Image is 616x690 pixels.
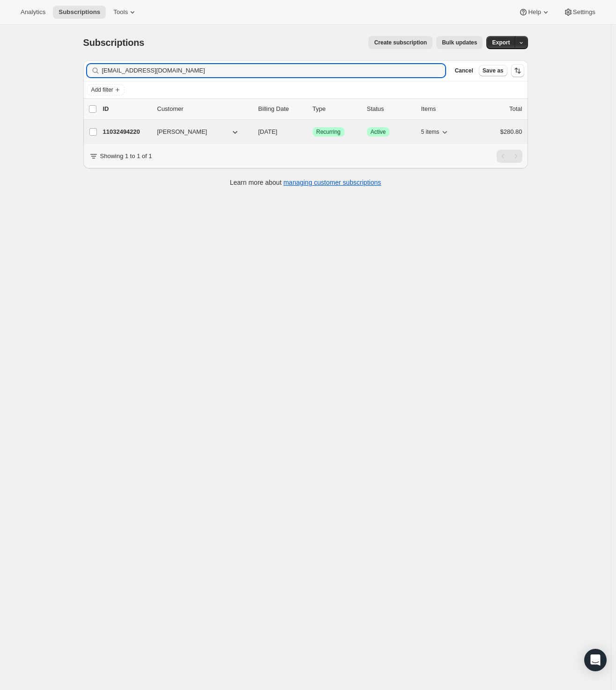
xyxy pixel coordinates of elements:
[316,128,341,136] span: Recurring
[91,86,113,94] span: Add filter
[258,128,278,135] span: [DATE]
[442,39,477,46] span: Bulk updates
[157,127,207,137] span: [PERSON_NAME]
[100,152,152,161] p: Showing 1 to 1 of 1
[367,104,414,114] p: Status
[497,150,522,163] nav: Pagination
[113,8,128,16] span: Tools
[436,36,483,49] button: Bulk updates
[83,37,145,48] span: Subscriptions
[509,104,522,114] p: Total
[87,84,125,95] button: Add filter
[451,65,477,76] button: Cancel
[528,8,541,16] span: Help
[374,39,427,46] span: Create subscription
[53,6,106,19] button: Subscriptions
[103,104,150,114] p: ID
[371,128,386,136] span: Active
[258,104,305,114] p: Billing Date
[483,67,504,74] span: Save as
[368,36,433,49] button: Create subscription
[15,6,51,19] button: Analytics
[102,64,446,77] input: Filter subscribers
[584,649,607,671] div: Open Intercom Messenger
[59,8,100,16] span: Subscriptions
[283,179,381,186] a: managing customer subscriptions
[21,8,45,16] span: Analytics
[157,104,251,114] p: Customer
[108,6,143,19] button: Tools
[492,39,510,46] span: Export
[511,64,524,77] button: Sort the results
[573,8,595,16] span: Settings
[103,125,522,138] div: 11032494220[PERSON_NAME][DATE]SuccessRecurringSuccessActive5 items$280.80
[152,124,245,139] button: [PERSON_NAME]
[313,104,359,114] div: Type
[500,128,522,135] span: $280.80
[421,125,450,138] button: 5 items
[103,127,150,137] p: 11032494220
[455,67,473,74] span: Cancel
[103,104,522,114] div: IDCustomerBilling DateTypeStatusItemsTotal
[230,178,381,187] p: Learn more about
[513,6,556,19] button: Help
[558,6,601,19] button: Settings
[486,36,515,49] button: Export
[421,128,440,136] span: 5 items
[421,104,468,114] div: Items
[479,65,507,76] button: Save as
